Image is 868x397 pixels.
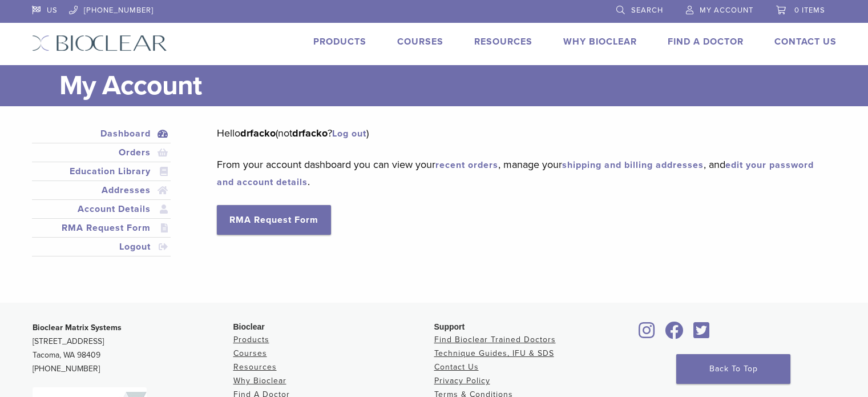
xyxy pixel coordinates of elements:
p: [STREET_ADDRESS] Tacoma, WA 98409 [PHONE_NUMBER] [33,321,233,376]
a: Dashboard [34,127,169,141]
span: Search [631,6,663,15]
a: Courses [397,36,443,47]
a: Why Bioclear [563,36,637,47]
span: 0 items [794,6,825,15]
a: Account Details [34,202,169,216]
strong: drfacko [240,127,276,139]
a: Orders [34,146,169,159]
a: Bioclear [635,328,659,340]
span: Support [434,322,465,331]
a: Resources [474,36,532,47]
a: Bioclear [690,328,714,340]
a: Products [313,36,366,47]
span: My Account [700,6,753,15]
a: RMA Request Form [217,205,331,235]
a: Contact Us [774,36,837,47]
a: Resources [233,362,277,372]
p: Hello (not ? ) [217,125,819,142]
a: Education Library [34,165,169,178]
img: Bioclear [32,35,167,51]
a: Why Bioclear [233,376,286,386]
p: From your account dashboard you can view your , manage your , and . [217,156,819,190]
a: Courses [233,348,267,358]
a: RMA Request Form [34,221,169,235]
a: recent orders [435,159,498,171]
nav: Account pages [32,125,171,270]
h1: My Account [59,65,837,106]
strong: drfacko [292,127,328,139]
a: Contact Us [434,362,479,372]
a: Find A Doctor [668,36,744,47]
a: shipping and billing addresses [562,159,704,171]
a: Back To Top [676,354,790,384]
a: Logout [34,240,169,254]
strong: Bioclear Matrix Systems [33,323,122,332]
a: Products [233,335,269,344]
a: Addresses [34,183,169,197]
a: Privacy Policy [434,376,490,386]
a: Technique Guides, IFU & SDS [434,348,554,358]
a: Find Bioclear Trained Doctors [434,335,556,344]
a: Bioclear [661,328,688,340]
a: Log out [332,128,366,139]
span: Bioclear [233,322,265,331]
